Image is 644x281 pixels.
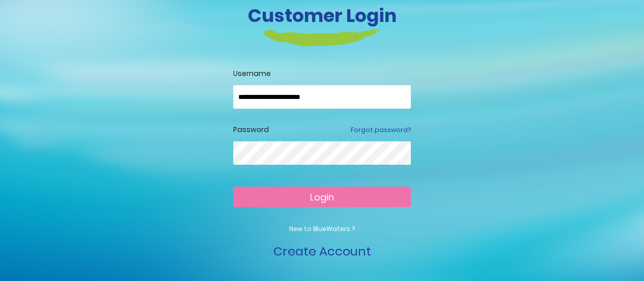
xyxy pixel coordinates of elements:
a: Create Account [273,243,371,260]
label: Username [233,68,411,79]
label: Password [233,124,269,135]
span: Login [310,191,334,203]
h3: Customer Login [40,5,605,27]
button: Login [233,187,411,207]
a: Forgot password? [351,125,411,135]
p: New to BlueWaters ? [233,224,411,234]
img: login-heading-border.png [264,29,380,46]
